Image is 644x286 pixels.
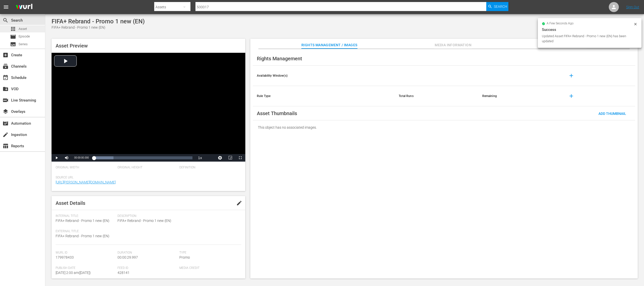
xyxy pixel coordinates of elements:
[56,229,115,233] span: External Title:
[56,166,115,170] span: Original Width
[494,2,507,11] span: Search
[225,154,235,162] button: Picture-in-Picture
[235,154,245,162] button: Fullscreen
[253,86,395,106] th: Rule Type
[117,214,239,218] span: Description:
[3,4,9,10] span: menu
[3,75,9,81] span: Schedule
[56,234,109,238] span: FIFA+ Rebrand - Promo 1 new (EN)
[395,86,478,106] th: Total Runs
[179,266,239,270] span: Media Credit
[56,180,116,184] a: [URL][PERSON_NAME][DOMAIN_NAME]
[56,214,115,218] span: Internal Title:
[12,1,36,13] img: ans4CAIJ8jUAAAAAAAAAAAAAAAAAAAAAAAAgQb4GAAAAAAAAAAAAAAAAAAAAAAAAJMjXAAAAAAAAAAAAAAAAAAAAAAAAgAT5G...
[56,255,74,259] span: 179978433
[56,271,91,275] span: [DATE] 2:00 am ( [DATE] )
[257,110,297,116] span: Asset Thumbnails
[565,90,577,102] button: add
[117,251,177,255] span: Duration
[56,219,109,223] span: FIFA+ Rebrand - Promo 1 new (EN)
[19,34,30,39] span: Episode
[3,132,9,138] span: Ingestion
[56,176,239,180] span: Source Url
[542,27,637,33] div: Success
[117,218,239,223] span: FIFA+ Rebrand - Promo 1 new (EN)
[52,25,145,30] div: FIFA+ Rebrand - Promo 1 new (EN)
[565,70,577,82] button: add
[233,197,245,209] button: edit
[62,154,72,162] button: Mute
[594,112,630,116] span: Add Thumbnail
[478,86,561,106] th: Remaining
[74,156,89,159] span: 00:00:00.000
[52,18,145,25] div: FIFA+ Rebrand - Promo 1 new (EN)
[568,73,574,79] span: add
[542,34,632,44] div: Updated Asset FIFA+ Rebrand - Promo 1 new (EN) has been updated
[486,2,508,11] button: Search
[56,43,88,49] span: Asset Preview
[10,34,16,40] span: Episode
[3,109,9,115] span: Overlays
[253,120,635,134] div: This object has no associated images.
[195,154,205,162] button: Playback Rate
[236,200,242,206] span: edit
[56,266,115,270] span: Publish Date
[3,63,9,69] span: Channels
[301,42,357,48] span: Rights Management / Images
[117,271,130,275] span: 428141
[3,120,9,126] span: Automation
[10,26,16,32] span: Asset
[19,26,27,31] span: Asset
[179,251,239,255] span: Type
[547,22,574,26] span: a few seconds ago
[215,154,225,162] button: Jump To Time
[257,56,302,62] span: Rights Management
[52,154,62,162] button: Play
[56,251,115,255] span: Wurl Id
[117,166,177,170] span: Original Height
[3,97,9,103] span: Live Streaming
[52,53,245,162] div: Video Player
[434,42,472,48] span: Media Information
[3,143,9,149] span: Reports
[253,66,395,86] th: Availability Window(s)
[179,255,190,259] span: Promo
[56,200,85,206] span: Asset Details
[10,41,16,47] span: Series
[3,86,9,92] span: VOD
[19,42,28,47] span: Series
[3,17,9,23] span: Search
[117,266,177,270] span: Feed ID
[117,255,138,259] span: 00:00:29.997
[594,109,630,118] button: Add Thumbnail
[3,52,9,58] span: Create
[626,5,639,9] a: Sign Out
[568,93,574,99] span: add
[179,166,239,170] span: Definition
[94,156,192,159] div: Progress Bar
